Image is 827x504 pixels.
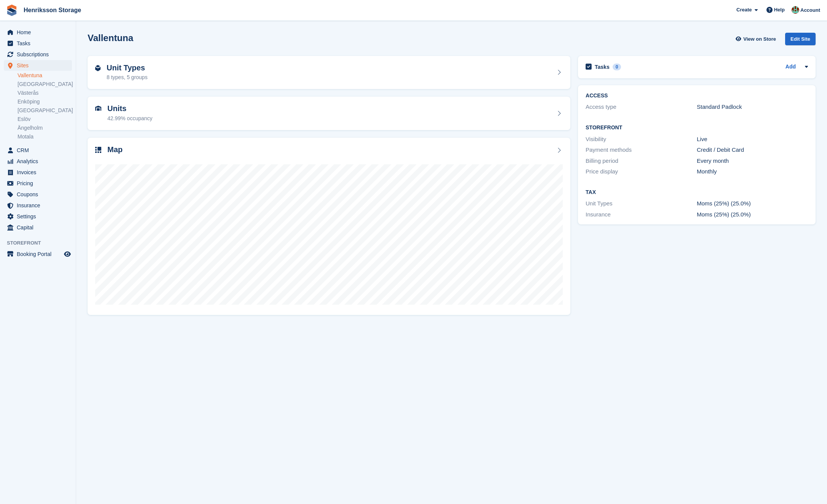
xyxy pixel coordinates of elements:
a: menu [4,189,72,200]
a: menu [4,38,72,49]
span: Pricing [17,178,62,189]
span: View on Store [743,35,776,43]
h2: Map [107,145,123,154]
a: menu [4,60,72,71]
div: Live [697,135,808,144]
h2: Units [107,104,152,113]
span: Sites [17,60,62,71]
div: Standard Padlock [697,103,808,111]
div: 42.99% occupancy [107,114,152,122]
img: Isak Martinelle [792,6,799,14]
span: Booking Portal [17,249,62,259]
a: menu [4,200,72,211]
a: menu [4,27,72,38]
img: stora-icon-8386f47178a22dfd0bd8f6a31ec36ba5ce8667c1dd55bd0f319d3a0aa187defe.svg [6,5,18,16]
a: View on Store [734,33,779,45]
div: Insurance [586,210,697,219]
span: CRM [17,145,62,156]
span: Analytics [17,156,62,167]
a: [GEOGRAPHIC_DATA] [18,81,72,88]
h2: Tax [586,189,808,196]
a: menu [4,156,72,167]
a: Units 42.99% occupancy [88,97,570,130]
span: Coupons [17,189,62,200]
span: Account [800,6,820,14]
div: Monthly [697,167,808,176]
div: Access type [586,103,697,111]
span: Settings [17,211,62,222]
div: Edit Site [785,33,816,45]
a: Eslöv [18,116,72,123]
div: Billing period [586,157,697,165]
img: unit-type-icn-2b2737a686de81e16bb02015468b77c625bbabd49415b5ef34ead5e3b44a266d.svg [95,65,101,71]
a: menu [4,249,72,259]
a: menu [4,222,72,233]
span: Create [736,6,752,14]
a: menu [4,211,72,222]
span: Insurance [17,200,62,211]
h2: ACCESS [586,93,808,99]
a: Add [785,63,796,72]
div: Unit Types [586,199,697,208]
div: Credit / Debit Card [697,146,808,154]
h2: Vallentuna [88,33,133,43]
div: Payment methods [586,146,697,154]
a: Motala [18,133,72,140]
div: Moms (25%) (25.0%) [697,210,808,219]
a: menu [4,49,72,60]
span: Invoices [17,167,62,178]
a: Västerås [18,89,72,97]
a: Preview store [63,250,72,259]
span: Capital [17,222,62,233]
a: Map [88,138,570,315]
div: Price display [586,167,697,176]
div: 0 [613,64,621,70]
a: Henriksson Storage [21,4,84,16]
span: Help [774,6,785,14]
div: Visibility [586,135,697,144]
h2: Tasks [595,64,610,70]
div: Moms (25%) (25.0%) [697,199,808,208]
a: Enköping [18,98,72,105]
img: map-icn-33ee37083ee616e46c38cad1a60f524a97daa1e2b2c8c0bc3eb3415660979fc1.svg [95,147,101,153]
a: Edit Site [785,33,816,48]
a: menu [4,167,72,178]
a: menu [4,145,72,156]
img: unit-icn-7be61d7bf1b0ce9d3e12c5938cc71ed9869f7b940bace4675aadf7bd6d80202e.svg [95,106,101,111]
h2: Unit Types [107,64,147,72]
a: Ängelholm [18,124,72,132]
span: Storefront [7,239,76,247]
div: 8 types, 5 groups [107,73,147,81]
a: menu [4,178,72,189]
h2: Storefront [586,125,808,131]
a: Vallentuna [18,72,72,79]
a: [GEOGRAPHIC_DATA] [18,107,72,114]
span: Subscriptions [17,49,62,60]
span: Home [17,27,62,38]
div: Every month [697,157,808,165]
a: Unit Types 8 types, 5 groups [88,56,570,89]
span: Tasks [17,38,62,49]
